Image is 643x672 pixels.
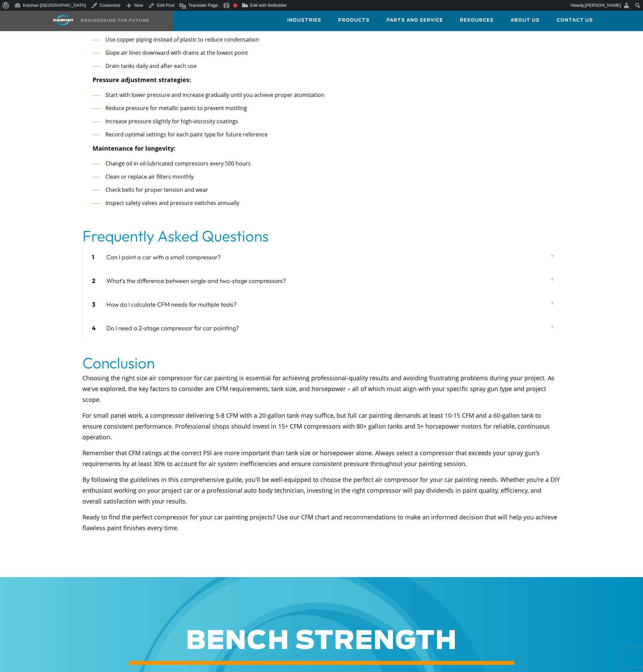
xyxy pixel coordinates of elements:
[387,11,443,29] a: Parts and Service
[585,3,621,8] span: [PERSON_NAME]
[93,76,191,84] b: Pressure adjustment strategies:
[92,300,95,310] span: 3
[82,269,561,293] div: 2What's the difference between single and two-stage compressors?
[387,17,443,24] span: Parts and Service
[460,11,494,29] a: Resources
[82,374,554,404] span: Choosing the right size air compressor for car painting is essential for achieving professional-q...
[82,411,550,441] span: For small panel work, a compressor delivering 5-8 CFM with a 20-gallon tank may suffice, but full...
[105,160,251,167] span: Change oil in oil-lubricated compressors every 500 hours
[82,354,561,372] h2: Conclusion
[82,475,560,505] span: By following the guidelines in this comprehensive guide, you'll be well-equipped to choose the pe...
[287,17,321,24] span: Industries
[38,14,89,26] img: kaishan logo
[460,17,494,24] span: Resources
[511,17,540,24] span: About Us
[81,19,149,22] img: Engineering the future
[105,91,324,99] span: Start with lower pressure and increase gradually until you achieve proper atomization
[105,131,268,138] span: Record optimal settings for each paint type for future reference
[82,449,540,468] span: Remember that CFM ratings at the correct PSI are more important than tank size or horsepower alon...
[233,3,237,7] div: Focus keyphrase not set
[287,11,321,29] a: Industries
[105,49,248,56] span: Slope air lines downward with drains at the lowest point
[82,227,561,245] h2: Frequently Asked Questions
[82,513,557,532] span: Ready to find the perfect compressor for your car painting projects? Use our CFM chart and recomm...
[338,17,370,24] span: Products
[557,11,593,29] a: Contact Us
[93,144,175,152] b: Maintenance for longevity:
[82,293,561,316] div: 3How do I calculate CFM needs for multiple tools?
[92,252,94,262] span: 1
[38,11,157,31] a: Kaishan USA
[105,104,247,112] span: Reduce pressure for metallic paints to prevent mottling
[83,245,561,269] div: Can I paint a car with a small compressor?
[105,36,259,43] span: Use copper piping instead of plastic to reduce condensation
[105,186,208,193] span: Check belts for proper tension and wear
[105,62,197,70] span: Drain tanks daily and after each use
[83,316,561,340] div: Do I need a 2-stage compressor for car painting?
[82,316,561,340] div: 4Do I need a 2-stage compressor for car painting?
[105,199,239,207] span: Inspect safety valves and pressure switches annually
[105,118,238,125] span: Increase pressure slightly for high-viscosity coatings
[83,269,561,293] div: What's the difference between single and two-stage compressors?
[511,11,540,29] a: About Us
[105,173,194,180] span: Clean or replace air filters monthly
[557,17,593,24] span: Contact Us
[92,323,96,333] span: 4
[83,293,561,316] div: How do I calculate CFM needs for multiple tools?
[92,276,95,286] span: 2
[338,11,370,29] a: Products
[82,245,561,269] div: 1Can I paint a car with a small compressor?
